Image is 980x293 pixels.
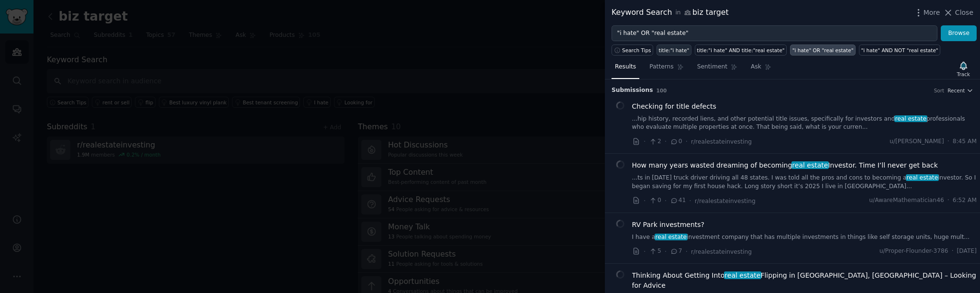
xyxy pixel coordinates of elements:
a: RV Park investments? [632,220,704,230]
span: real estate [655,234,688,240]
span: real estate [791,161,829,169]
span: Search Tips [622,47,651,54]
span: Ask [751,63,761,71]
a: "i hate" AND NOT "real estate" [859,45,940,56]
button: Track [954,59,973,79]
span: · [686,136,688,146]
span: · [644,136,646,146]
span: 6:52 AM [953,196,977,205]
span: r/realestateinvesting [695,198,756,204]
span: Results [615,63,636,71]
span: r/realestateinvesting [691,248,752,255]
div: title:"i hate" AND title:"real estate" [697,47,784,54]
a: I have areal estateinvestment company that has multiple investments in things like self storage u... [632,233,977,242]
a: Sentiment [694,59,741,79]
span: · [644,247,646,257]
a: Ask [747,59,775,79]
a: Checking for title defects [632,101,716,112]
span: Recent [947,87,965,94]
span: r/realestateinvesting [691,138,752,145]
span: 8:45 AM [953,137,977,146]
a: ...hip history, recorded liens, and other potential title issues, specifically for investors andr... [632,115,977,132]
a: ...ts in [DATE] truck driver driving all 48 states. I was told all the pros and cons to becoming ... [632,174,977,191]
span: · [686,247,688,257]
a: Thinking About Getting Intoreal estateFlipping in [GEOGRAPHIC_DATA], [GEOGRAPHIC_DATA] – Looking ... [632,270,977,291]
span: u/AwareMathematician46 [869,196,944,205]
span: Thinking About Getting Into Flipping in [GEOGRAPHIC_DATA], [GEOGRAPHIC_DATA] – Looking for Advice [632,270,977,291]
span: 0 [649,196,661,205]
span: 7 [670,247,682,256]
span: · [644,196,646,206]
a: How many years wasted dreaming of becomingreal estateInvestor. Time I’ll never get back [632,160,938,170]
span: u/Proper-Flounder-3786 [880,247,948,256]
span: 100 [657,88,667,93]
a: title:"i hate" [657,45,691,56]
div: "i hate" AND NOT "real estate" [861,47,938,54]
button: Search Tips [612,45,653,56]
div: Track [957,71,970,78]
span: How many years wasted dreaming of becoming Investor. Time I’ll never get back [632,160,938,170]
a: Patterns [646,59,687,79]
span: real estate [906,174,939,181]
div: Keyword Search biz target [612,7,729,19]
button: Close [943,8,973,18]
span: · [689,196,691,206]
a: title:"i hate" AND title:"real estate" [695,45,787,56]
span: 2 [649,137,661,146]
a: "i hate" OR "real estate" [790,45,856,56]
span: More [924,8,940,18]
div: "i hate" OR "real estate" [792,47,854,54]
span: real estate [724,271,762,279]
span: u/[PERSON_NAME] [890,137,944,146]
span: [DATE] [957,247,977,256]
span: · [947,196,949,205]
span: · [952,247,954,256]
span: · [665,247,667,257]
span: real estate [894,115,927,122]
span: Sentiment [697,63,727,71]
span: · [665,136,667,146]
div: Sort [934,87,945,94]
a: Results [612,59,639,79]
span: 0 [670,137,682,146]
span: 5 [649,247,661,256]
button: More [913,8,940,18]
span: 41 [670,196,686,205]
button: Browse [941,25,977,42]
input: Try a keyword related to your business [612,25,937,42]
span: in [675,9,680,17]
div: title:"i hate" [659,47,690,54]
span: Patterns [649,63,673,71]
span: · [665,196,667,206]
span: Close [955,8,973,18]
span: · [947,137,949,146]
button: Recent [947,87,973,94]
span: Submission s [612,86,653,95]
